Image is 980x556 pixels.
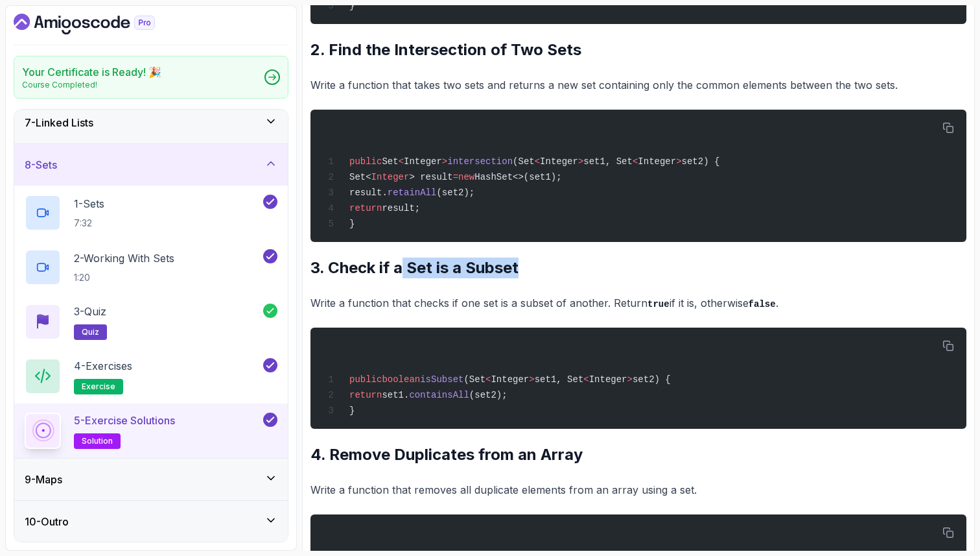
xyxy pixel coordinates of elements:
button: 4-Exercisesexercise [25,358,277,394]
code: true [647,299,670,309]
button: 5-Exercise Solutionssolution [25,413,277,449]
span: public [349,374,382,385]
span: < [583,374,589,385]
button: 2-Working With Sets1:20 [25,249,277,285]
h2: 4. Remove Duplicates from an Array [310,444,966,465]
span: > [676,156,681,167]
span: } [349,219,355,229]
code: false [749,299,776,309]
span: } [349,1,355,11]
span: > result [409,172,452,182]
span: isSubset [420,374,463,385]
span: set2) { [633,374,671,385]
a: Dashboard [14,14,185,34]
button: 3-Quizquiz [25,304,277,340]
span: Integer [589,374,627,385]
span: set1, Set [583,156,633,167]
span: result; [382,203,420,213]
span: > [442,156,447,167]
span: > [529,374,534,385]
span: (set2); [436,187,474,198]
span: < [485,374,491,385]
span: > [578,156,583,167]
span: HashSet<>(set1); [474,172,561,182]
span: new [458,172,474,182]
span: retainAll [388,187,437,198]
span: intersection [447,156,513,167]
span: (set2); [469,390,507,400]
span: return [349,203,382,213]
h2: Your Certificate is Ready! 🎉 [22,64,161,80]
a: Your Certificate is Ready! 🎉Course Completed! [14,56,288,99]
p: Write a function that checks if one set is a subset of another. Return if it is, otherwise . [310,294,966,313]
span: Set [382,156,398,167]
span: result. [349,187,388,198]
span: set1. [382,390,409,400]
span: (Set [463,374,485,385]
h3: 10 - Outro [25,514,69,529]
p: Course Completed! [22,80,161,90]
h3: 8 - Sets [25,157,57,173]
span: Integer [404,156,442,167]
p: Write a function that removes all duplicate elements from an array using a set. [310,481,966,499]
p: 5 - Exercise Solutions [74,413,175,428]
button: 10-Outro [14,501,288,542]
span: < [399,156,404,167]
span: exercise [82,381,115,392]
p: 3 - Quiz [74,304,106,319]
p: 7:32 [74,217,104,230]
span: = [453,172,458,182]
span: quiz [82,327,99,337]
span: > [627,374,633,385]
button: 1-Sets7:32 [25,195,277,231]
h2: 2. Find the Intersection of Two Sets [310,40,966,60]
p: 1:20 [74,271,174,284]
p: 2 - Working With Sets [74,250,174,266]
span: Integer [540,156,578,167]
span: Integer [491,374,529,385]
span: set1, Set [535,374,584,385]
span: boolean [382,374,420,385]
p: Write a function that takes two sets and returns a new set containing only the common elements be... [310,76,966,94]
span: (Set [513,156,535,167]
h2: 3. Check if a Set is a Subset [310,258,966,278]
span: } [349,405,355,416]
p: 4 - Exercises [74,358,132,374]
button: 9-Maps [14,459,288,500]
button: 7-Linked Lists [14,102,288,143]
span: Set< [349,172,371,182]
span: Integer [638,156,676,167]
span: return [349,390,382,400]
p: 1 - Sets [74,196,104,212]
span: solution [82,436,113,446]
button: 8-Sets [14,144,288,186]
h3: 9 - Maps [25,472,62,487]
span: containsAll [409,390,469,400]
span: set2) { [682,156,720,167]
span: public [349,156,382,167]
span: < [633,156,638,167]
span: < [535,156,540,167]
span: Integer [371,172,410,182]
h3: 7 - Linked Lists [25,115,93,130]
